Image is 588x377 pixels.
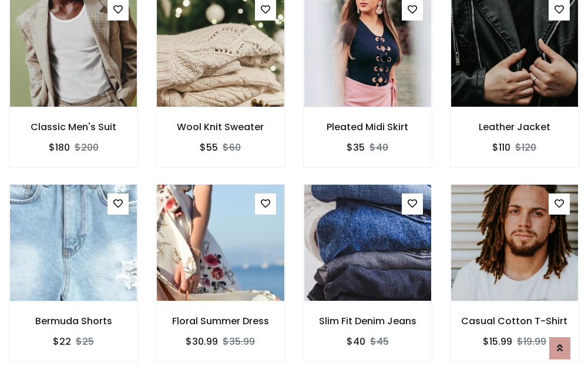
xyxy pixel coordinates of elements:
[517,335,546,348] del: $19.99
[53,336,71,347] h6: $22
[156,121,284,133] h6: Wool Knit Sweater
[49,142,70,153] h6: $180
[347,336,365,347] h6: $40
[483,336,512,347] h6: $15.99
[347,142,365,153] h6: $35
[223,335,255,348] del: $35.99
[186,336,218,347] h6: $30.99
[369,141,388,154] del: $40
[223,141,241,154] del: $60
[515,141,536,154] del: $120
[9,121,137,133] h6: Classic Men's Suit
[156,315,284,327] h6: Floral Summer Dress
[451,315,579,327] h6: Casual Cotton T-Shirt
[451,121,579,133] h6: Leather Jacket
[304,121,432,133] h6: Pleated Midi Skirt
[492,142,510,153] h6: $110
[76,335,94,348] del: $25
[75,141,99,154] del: $200
[370,335,389,348] del: $45
[304,315,432,327] h6: Slim Fit Denim Jeans
[9,315,137,327] h6: Bermuda Shorts
[200,142,218,153] h6: $55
